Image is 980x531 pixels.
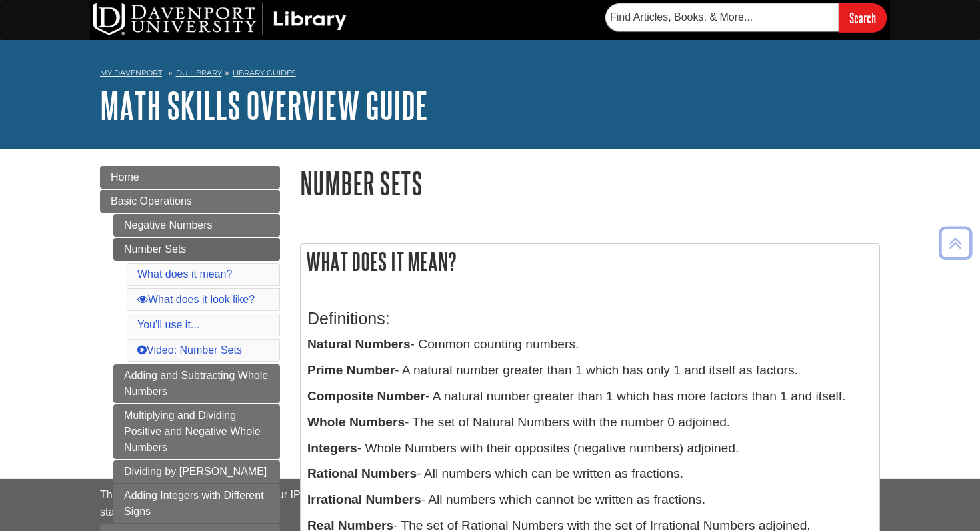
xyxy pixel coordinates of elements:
[307,335,873,354] p: - Common counting numbers.
[307,387,873,406] p: - A natural number greater than 1 which has more factors than 1 and itself.
[307,337,411,351] b: Natural Numbers
[137,344,242,356] a: Video: Number Sets
[301,244,879,279] h2: What does it mean?
[233,68,296,77] a: Library Guides
[307,309,873,328] h3: Definitions:
[307,413,873,432] p: - The set of Natural Numbers with the number 0 adjoined.
[113,460,280,483] a: Dividing by [PERSON_NAME]
[307,492,421,506] b: Irrational Numbers
[307,363,395,377] b: Prime Number
[307,439,873,458] p: - Whole Numbers with their opposites (negative numbers) adjoined.
[93,3,347,35] img: DU Library
[307,389,425,403] b: Composite Number
[113,484,280,523] a: Adding Integers with Different Signs
[100,64,880,85] nav: breadcrumb
[100,190,280,213] a: Basic Operations
[113,238,280,261] a: Number Sets
[307,415,405,429] b: Whole Numbers
[934,234,977,252] a: Back to Top
[137,294,255,305] a: What does it look like?
[111,171,139,183] span: Home
[605,3,839,31] input: Find Articles, Books, & More...
[307,466,417,480] b: Rational Numbers
[113,214,280,237] a: Negative Numbers
[605,3,887,32] form: Searches DU Library's articles, books, and more
[100,166,280,189] a: Home
[113,364,280,403] a: Adding and Subtracting Whole Numbers
[300,166,880,200] h1: Number Sets
[100,85,428,126] a: Math Skills Overview Guide
[137,319,199,330] a: You'll use it...
[111,195,192,207] span: Basic Operations
[100,67,162,79] a: My Davenport
[113,404,280,459] a: Multiplying and Dividing Positive and Negative Whole Numbers
[176,68,222,77] a: DU Library
[307,441,357,455] b: Integers
[307,490,873,510] p: - All numbers which cannot be written as fractions.
[307,361,873,380] p: - A natural number greater than 1 which has only 1 and itself as factors.
[307,464,873,484] p: - All numbers which can be written as fractions.
[839,3,887,32] input: Search
[137,268,232,280] a: What does it mean?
